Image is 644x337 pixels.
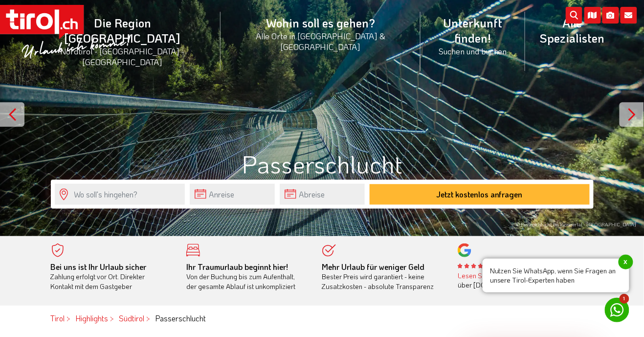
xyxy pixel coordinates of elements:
[36,46,209,67] small: Nordtirol - [GEOGRAPHIC_DATA] - [GEOGRAPHIC_DATA]
[76,313,109,323] a: Highlights
[119,313,145,323] a: Südtirol
[24,4,221,78] a: Die Region [GEOGRAPHIC_DATA]Nordtirol - [GEOGRAPHIC_DATA] - [GEOGRAPHIC_DATA]
[322,262,425,272] b: Mehr Urlaub für weniger Geld
[155,313,206,323] em: Passerschlucht
[458,260,559,270] b: - 445 Bewertungen
[186,262,308,291] div: Von der Buchung bis zum Aufenthalt, der gesamte Ablauf ist unkompliziert
[458,271,500,280] a: Lesen Sie hier
[186,262,288,272] b: Ihr Traumurlaub beginnt hier!
[370,184,590,205] button: Jetzt kostenlos anfragen
[221,4,421,63] a: Wohin soll es gehen?Alle Orte in [GEOGRAPHIC_DATA] & [GEOGRAPHIC_DATA]
[421,4,525,67] a: Unterkunft finden!Suchen und buchen
[280,184,365,205] input: Abreise
[232,30,409,52] small: Alle Orte in [GEOGRAPHIC_DATA] & [GEOGRAPHIC_DATA]
[51,262,172,291] div: Zahlung erfolgt vor Ort. Direkter Kontakt mit dem Gastgeber
[432,46,513,56] small: Suchen und buchen
[619,255,633,269] span: x
[525,4,620,56] a: Alle Spezialisten
[605,298,629,322] a: 1 Nutzen Sie WhatsApp, wenn Sie Fragen an unsere Tirol-Experten habenx
[602,7,619,24] i: Fotogalerie
[458,243,471,257] img: google
[621,7,637,24] i: Kontakt
[51,262,147,272] b: Bei uns ist Ihr Urlaub sicher
[51,150,594,177] h1: Passerschlucht
[190,184,275,205] input: Anreise
[483,259,629,292] span: Nutzen Sie WhatsApp, wenn Sie Fragen an unsere Tirol-Experten haben
[620,294,629,304] span: 1
[51,313,65,323] a: Tirol
[322,262,444,291] div: Bester Preis wird garantiert - keine Zusatzkosten - absolute Transparenz
[458,271,579,290] div: was zufriedene Besucher über [DOMAIN_NAME] sagen
[55,184,185,205] input: Wo soll's hingehen?
[584,7,601,24] i: Karte öffnen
